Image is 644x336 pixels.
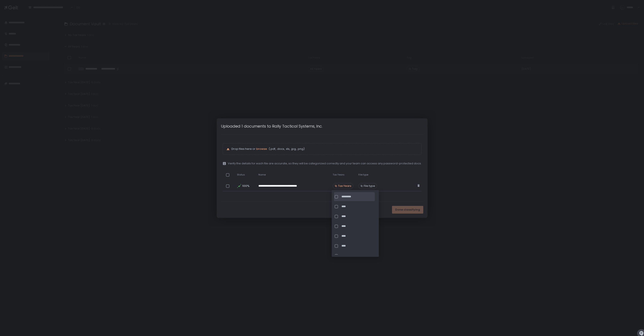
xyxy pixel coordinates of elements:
span: (.pdf, .docx, .xls, .jpg, .png) [268,147,305,151]
span: Tax Years [338,184,351,188]
span: Status [237,173,245,176]
span: 100% [242,184,249,188]
span: File type [364,184,375,188]
span: Tax Years [333,173,344,176]
button: browse [256,147,267,151]
h1: Uploaded 1 documents to Rally Tactical Systems, Inc. [221,123,322,129]
span: Name [258,173,266,176]
p: Drop files here or [231,147,418,151]
span: Verify the details for each file are accurate, so they will be categorized correctly and your tea... [228,162,422,165]
span: File type [358,173,368,176]
span: browse [256,147,267,151]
